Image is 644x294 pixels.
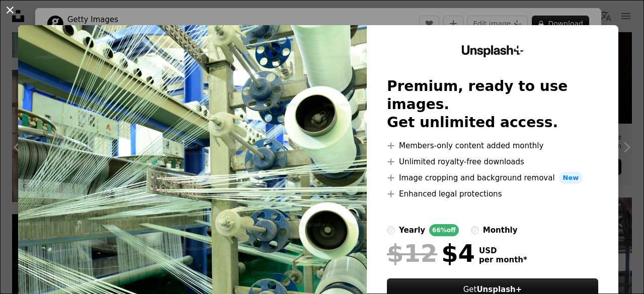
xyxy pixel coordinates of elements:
div: 66% off [429,224,459,236]
li: Image cropping and background removal [387,172,598,184]
h2: Premium, ready to use images. Get unlimited access. [387,77,598,132]
div: $4 [387,240,475,266]
li: Unlimited royalty-free downloads [387,156,598,168]
span: USD [479,246,527,255]
span: New [559,172,583,184]
input: yearly66%off [387,226,395,234]
span: $12 [387,240,437,266]
div: monthly [483,224,518,236]
li: Enhanced legal protections [387,188,598,200]
div: yearly [399,224,425,236]
span: per month * [479,255,527,264]
li: Members-only content added monthly [387,140,598,152]
strong: Unsplash+ [476,285,522,294]
input: monthly [471,226,479,234]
